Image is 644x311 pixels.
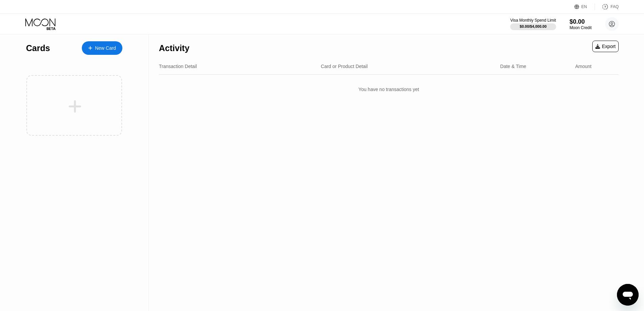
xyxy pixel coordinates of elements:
[570,18,592,30] div: $0.00Moon Credit
[581,4,587,9] div: EN
[159,43,189,53] div: Activity
[520,24,547,28] div: $0.00 / $4,000.00
[595,44,616,49] div: Export
[82,41,122,55] div: New Card
[617,284,639,306] iframe: Button to launch messaging window
[510,18,556,30] div: Visa Monthly Spend Limit$0.00/$4,000.00
[595,3,619,10] div: FAQ
[574,3,595,10] div: EN
[95,45,116,51] div: New Card
[159,80,619,99] div: You have no transactions yet
[159,64,197,69] div: Transaction Detail
[575,64,591,69] div: Amount
[570,25,592,30] div: Moon Credit
[611,4,619,9] div: FAQ
[26,43,50,53] div: Cards
[500,64,526,69] div: Date & Time
[570,18,592,25] div: $0.00
[592,41,619,52] div: Export
[510,18,556,23] div: Visa Monthly Spend Limit
[321,64,368,69] div: Card or Product Detail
